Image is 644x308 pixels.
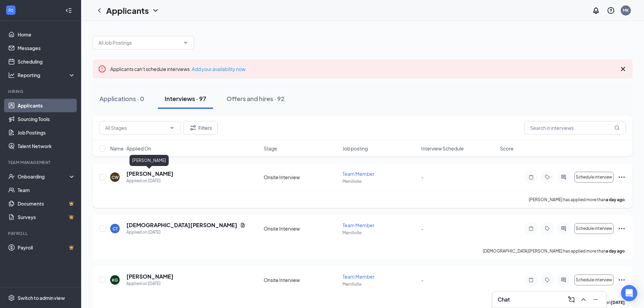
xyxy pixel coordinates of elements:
svg: Tag [543,277,551,283]
div: Applications · 0 [99,94,144,103]
svg: ActiveChat [559,174,568,180]
svg: Tag [543,226,551,231]
h1: Applicants [106,5,149,16]
div: [PERSON_NAME] [129,155,169,166]
button: Schedule interview [574,223,614,234]
a: PayrollCrown [18,241,75,254]
div: CW [112,174,119,180]
div: Payroll [8,231,74,236]
span: - [421,226,424,232]
svg: UserCheck [8,173,15,180]
b: a day ago [606,248,625,254]
div: Hiring [8,89,74,94]
div: KG [112,277,118,283]
div: CT [113,226,118,232]
input: All Job Postings [98,39,180,46]
svg: MagnifyingGlass [614,125,620,131]
h5: [DEMOGRAPHIC_DATA][PERSON_NAME] [126,221,237,229]
button: Minimize [590,294,601,305]
svg: Ellipses [618,173,626,181]
svg: Collapse [65,7,72,14]
button: Filter Filters [183,121,218,135]
a: Team [18,183,75,197]
span: Applicants can't schedule interviews. [110,66,245,72]
h5: [PERSON_NAME] [126,170,173,177]
a: Scheduling [18,55,75,68]
svg: ComposeMessage [567,295,575,304]
div: Applied on [DATE] [126,177,173,184]
svg: ChevronDown [169,125,175,131]
b: a day ago [606,197,625,202]
input: Search in interviews [524,121,626,135]
svg: Document [240,222,245,228]
span: - [421,174,424,180]
svg: Minimize [592,295,600,304]
svg: ActiveChat [559,277,568,283]
div: MK [623,7,629,13]
svg: Note [527,174,535,180]
a: Applicants [18,99,75,112]
div: Switch to admin view [18,294,65,301]
svg: Filter [189,124,197,132]
h3: Chat [498,296,510,303]
div: Team Management [8,160,74,165]
b: [DATE] [611,300,625,305]
p: [DEMOGRAPHIC_DATA][PERSON_NAME] has applied more than . [483,248,626,254]
svg: Ellipses [618,276,626,284]
a: Add your availability now [192,66,245,72]
p: Merrillville [342,179,417,184]
button: Schedule interview [574,172,614,183]
div: Onsite Interview [264,277,338,283]
svg: ChevronUp [579,295,588,304]
svg: ActiveChat [559,226,568,231]
svg: Ellipses [618,224,626,233]
span: Job posting [342,145,368,152]
a: Messages [18,41,75,55]
span: Team Member [342,171,375,177]
svg: WorkstreamLogo [7,7,14,14]
a: Home [18,28,75,41]
button: ComposeMessage [566,294,577,305]
svg: Cross [619,65,627,73]
div: Reporting [18,72,76,78]
svg: QuestionInfo [607,6,615,15]
div: Onboarding [18,173,70,180]
span: Schedule interview [576,278,612,282]
span: Team Member [342,274,375,280]
svg: Tag [543,174,551,180]
div: Onsite Interview [264,225,338,232]
p: Merrillville [342,230,417,236]
svg: Note [527,226,535,231]
svg: Error [98,65,106,73]
span: Team Member [342,222,375,228]
h5: [PERSON_NAME] [126,273,173,280]
div: Offers and hires · 92 [226,94,285,103]
a: Sourcing Tools [18,112,75,126]
svg: ChevronDown [183,40,188,45]
p: [PERSON_NAME] has applied more than . [529,197,626,203]
span: - [421,277,424,283]
span: Stage [264,145,277,152]
span: Schedule interview [576,226,612,231]
div: Onsite Interview [264,174,338,181]
div: Open Intercom Messenger [621,285,637,301]
svg: ChevronLeft [95,6,103,15]
span: Interview Schedule [421,145,464,152]
div: Applied on [DATE] [126,229,245,236]
a: Job Postings [18,126,75,139]
a: Talent Network [18,139,75,153]
button: Schedule interview [574,275,614,285]
span: Schedule interview [576,175,612,180]
svg: Analysis [8,72,15,78]
button: ChevronUp [578,294,589,305]
svg: Note [527,277,535,283]
span: Name · Applied On [110,145,151,152]
a: DocumentsCrown [18,197,75,210]
a: SurveysCrown [18,210,75,224]
div: Applied on [DATE] [126,280,173,287]
svg: Settings [8,294,15,301]
span: Score [500,145,514,152]
p: Merrillville [342,281,417,287]
svg: Notifications [592,6,600,15]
